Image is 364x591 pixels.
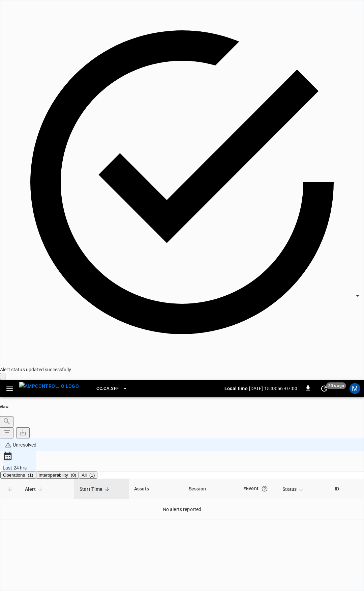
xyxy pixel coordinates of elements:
[129,479,183,499] th: Assets
[25,485,44,493] span: Alert
[71,473,76,478] span: ( 0 )
[326,382,346,389] span: 30 s ago
[319,383,330,394] button: set refresh interval
[3,464,36,471] div: Last 24 hrs
[243,483,272,495] div: #Event
[350,383,360,394] div: profile-icon
[183,479,238,499] th: Session
[329,479,364,499] th: ID
[82,473,87,478] span: All
[249,385,297,392] p: [DATE] 15:33:56 -07:00
[94,382,130,395] button: CC.CA.SFF
[39,473,68,478] span: Interoperability
[282,485,305,493] span: Status
[3,473,25,478] span: Operations
[19,382,79,391] img: ampcontrol.io logo
[224,385,248,392] p: Local time
[80,485,112,493] span: Start Time
[96,385,119,393] span: CC.CA.SFF
[259,483,271,495] button: An event is a single occurrence of an issue. An alert groups related events for the same asset, m...
[89,473,95,478] span: ( 1 )
[17,380,82,397] button: menu
[28,473,33,478] span: ( 1 )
